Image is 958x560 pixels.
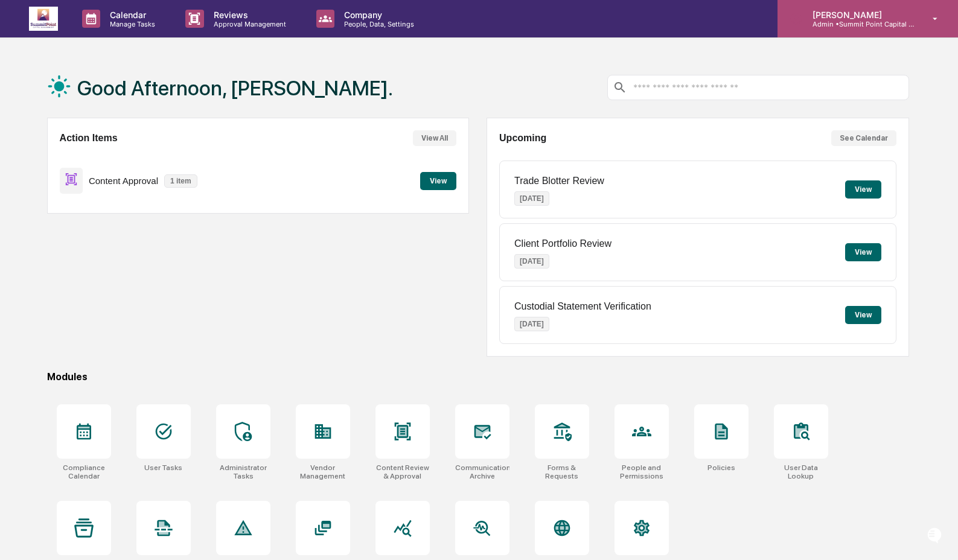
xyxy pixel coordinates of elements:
button: View [845,180,881,199]
button: View [420,172,456,190]
div: Forms & Requests [535,463,589,480]
p: Admin • Summit Point Capital Management [803,20,915,28]
div: User Data Lookup [774,463,828,480]
a: Powered byPylon [85,204,146,214]
div: Administrator Tasks [216,463,270,480]
div: Content Review & Approval [375,463,430,480]
span: Pylon [120,205,146,214]
p: Client Portfolio Review [514,238,612,249]
p: Manage Tasks [100,20,161,28]
div: Policies [707,463,735,472]
p: Calendar [100,10,161,20]
div: Modules [47,371,909,383]
p: Content Approval [89,176,158,186]
img: logo [29,7,58,31]
p: Approval Management [204,20,292,28]
div: People and Permissions [615,463,669,480]
p: [DATE] [514,254,549,269]
a: View [420,174,456,186]
p: Company [334,10,420,20]
div: User Tasks [144,463,182,472]
iframe: Open customer support [919,520,952,553]
p: People, Data, Settings [334,20,420,28]
button: View [845,306,881,324]
p: [PERSON_NAME] [803,10,915,20]
button: View All [413,130,456,146]
p: Reviews [204,10,292,20]
p: Trade Blotter Review [514,176,604,186]
button: See Calendar [831,130,896,146]
h2: Upcoming [499,133,546,144]
h1: Good Afternoon, [PERSON_NAME]. [77,76,393,100]
button: View [845,243,881,261]
p: [DATE] [514,191,549,206]
p: [DATE] [514,317,549,331]
p: Custodial Statement Verification [514,301,651,312]
div: Compliance Calendar [57,463,111,480]
div: Vendor Management [296,463,350,480]
h2: Action Items [60,133,118,144]
p: 1 item [164,174,197,188]
div: Communications Archive [455,463,509,480]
